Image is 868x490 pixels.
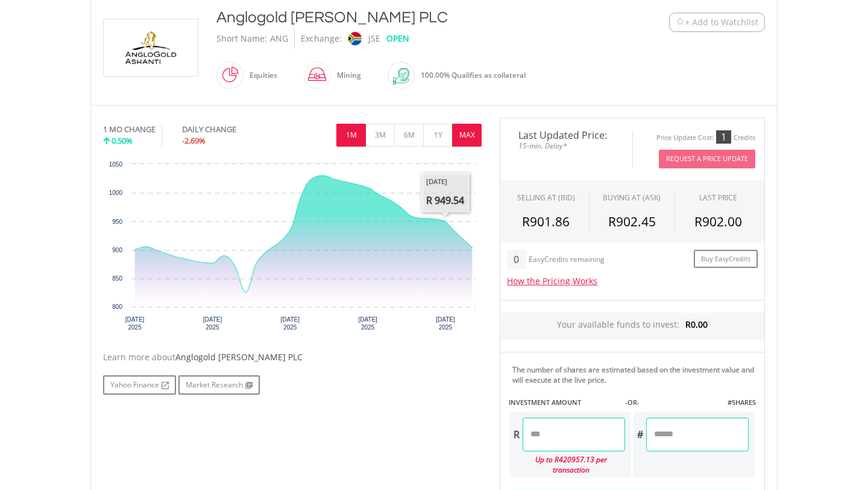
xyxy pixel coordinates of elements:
[507,275,597,287] a: How the Pricing Works
[109,189,123,196] text: 1000
[509,140,623,151] span: 15-min. Delay*
[112,304,122,310] text: 800
[728,398,756,407] label: #SHARES
[348,32,362,45] img: jse.png
[685,16,758,28] span: + Add to Watchlist
[112,218,122,225] text: 950
[112,135,133,146] span: 0.50%
[105,19,196,76] img: EQU.ZA.ANG.png
[656,133,714,142] div: Price Update Cost:
[178,375,260,395] a: Market Research
[103,351,482,363] div: Learn more about
[336,124,366,147] button: 1M
[423,124,453,147] button: 1Y
[608,213,656,230] span: R902.45
[634,418,646,451] div: #
[394,124,424,147] button: 6M
[393,68,409,84] img: collateral-qualifying-green.svg
[669,13,765,32] button: Watchlist + Add to Watchlist
[510,451,625,478] div: Up to R420957.13 per transaction
[529,255,605,266] div: EasyCredits remaining
[368,28,380,49] div: JSE
[509,130,623,140] span: Last Updated Price:
[734,133,755,142] div: Credits
[358,316,377,331] text: [DATE] 2025
[301,28,342,49] div: Exchange:
[216,7,595,28] div: Anglogold [PERSON_NAME] PLC
[175,351,303,363] span: Anglogold [PERSON_NAME] PLC
[694,213,742,230] span: R902.00
[509,398,581,407] label: INVESTMENT AMOUNT
[716,130,731,144] div: 1
[685,319,708,330] span: R0.00
[452,124,482,147] button: MAX
[365,124,395,147] button: 3M
[625,398,640,407] label: -OR-
[112,275,122,282] text: 850
[331,61,361,90] div: Mining
[659,150,755,168] button: Request A Price Update
[694,250,758,269] a: Buy EasyCredits
[517,192,575,203] div: SELLING AT (BID)
[270,28,288,49] div: ANG
[507,250,526,269] div: 0
[182,135,206,146] span: -2.69%
[512,364,759,385] div: The number of shares are estimated based on the investment value and will execute at the live price.
[112,247,122,253] text: 900
[103,124,156,135] div: 1 MO CHANGE
[603,192,661,203] span: BUYING AT (ASK)
[103,158,482,339] svg: Interactive chart
[386,28,409,49] div: OPEN
[421,70,526,80] span: 100.00% Qualifies as collateral
[109,161,123,168] text: 1050
[182,124,277,135] div: DAILY CHANGE
[125,316,145,331] text: [DATE] 2025
[500,313,764,340] div: Your available funds to invest:
[103,158,482,339] div: Chart. Highcharts interactive chart.
[103,375,176,395] a: Yahoo Finance
[436,316,455,331] text: [DATE] 2025
[522,213,570,230] span: R901.86
[281,316,300,331] text: [DATE] 2025
[676,17,685,27] img: Watchlist
[699,192,737,203] div: LAST PRICE
[216,28,267,49] div: Short Name:
[244,61,277,90] div: Equities
[510,418,523,451] div: R
[203,316,222,331] text: [DATE] 2025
